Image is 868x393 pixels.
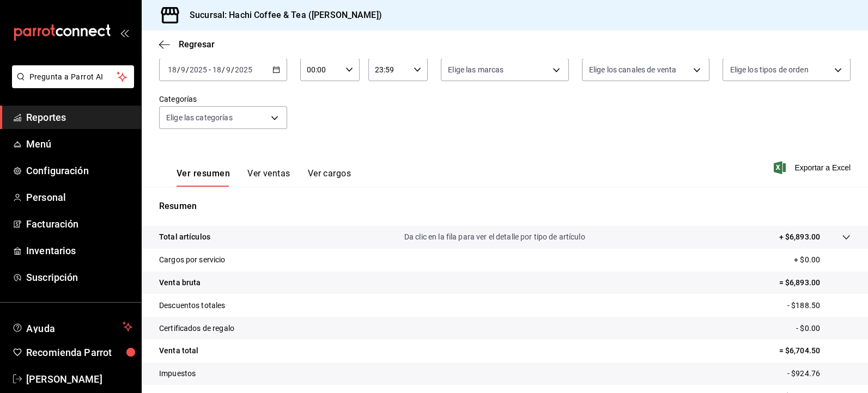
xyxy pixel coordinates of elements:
p: Impuestos [159,368,196,379]
span: Reportes [26,110,132,125]
span: / [177,65,180,74]
span: Elige las marcas [448,64,503,75]
span: Facturación [26,217,132,231]
input: ---- [189,65,208,74]
span: Suscripción [26,270,132,285]
p: Certificados de regalo [159,323,234,334]
p: = $6,893.00 [779,277,851,288]
input: -- [180,65,186,74]
p: + $6,893.00 [779,231,820,243]
button: open_drawer_menu [120,28,129,37]
input: -- [212,65,222,74]
button: Pregunta a Parrot AI [12,65,134,88]
p: Venta bruta [159,277,201,288]
span: Pregunta a Parrot AI [29,71,117,83]
a: Pregunta a Parrot AI [8,79,134,90]
p: - $0.00 [796,323,851,334]
button: Regresar [159,39,215,50]
span: Menú [26,137,132,151]
p: + $0.00 [794,254,851,266]
input: -- [167,65,177,74]
span: Recomienda Parrot [26,345,132,360]
div: navigation tabs [177,168,351,187]
button: Ver ventas [247,168,290,187]
span: / [186,65,189,74]
span: - [209,65,211,74]
button: Ver resumen [177,168,230,187]
p: Descuentos totales [159,300,225,311]
p: Resumen [159,200,851,213]
span: Personal [26,190,132,205]
p: - $924.76 [787,368,851,379]
p: Da clic en la fila para ver el detalle por tipo de artículo [404,231,585,243]
span: / [222,65,225,74]
span: Inventarios [26,243,132,258]
label: Categorías [159,95,287,103]
span: [PERSON_NAME] [26,372,132,386]
span: Configuración [26,163,132,178]
span: Elige los tipos de orden [730,64,808,75]
span: Ayuda [26,320,118,333]
p: Venta total [159,345,198,357]
p: Total artículos [159,231,210,243]
button: Exportar a Excel [776,161,851,174]
span: Elige los canales de venta [589,64,676,75]
span: Elige las categorías [166,112,233,123]
p: = $6,704.50 [779,345,851,357]
p: - $188.50 [787,300,851,311]
input: ---- [234,65,253,74]
h3: Sucursal: Hachi Coffee & Tea ([PERSON_NAME]) [181,9,382,22]
input: -- [226,65,231,74]
p: Cargos por servicio [159,254,226,266]
button: Ver cargos [308,168,351,187]
span: / [231,65,234,74]
span: Regresar [179,39,215,50]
